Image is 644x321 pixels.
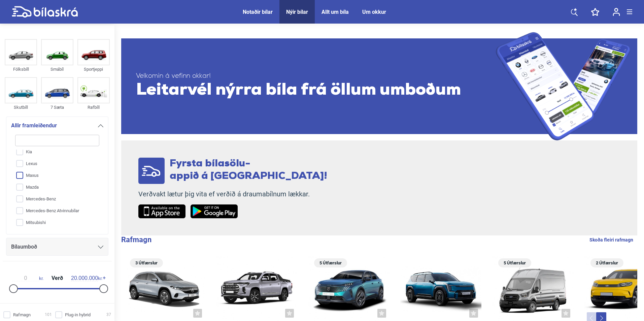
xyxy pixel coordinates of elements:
span: 101 [45,311,52,318]
a: Skoða fleiri rafmagn [589,235,633,244]
span: 3 Útfærslur [133,258,160,267]
a: Velkomin á vefinn okkar!Leitarvél nýrra bíla frá öllum umboðum [121,32,637,140]
span: Velkomin á vefinn okkar! [136,72,496,81]
span: Fyrsta bílasölu- appið á [GEOGRAPHIC_DATA]! [170,159,327,182]
span: 2 Útfærslur [594,258,620,267]
a: Um okkur [362,9,386,15]
a: Allt um bíla [321,9,349,15]
span: Allir framleiðendur [11,121,57,130]
div: Fólksbíll [5,65,37,73]
span: Plug-in hybrid [65,311,91,318]
div: Sportjeppi [77,65,110,73]
a: Nýir bílar [286,9,308,15]
a: Notaðir bílar [243,9,273,15]
span: 5 Útfærslur [502,258,528,267]
p: Verðvakt lætur þig vita ef verðið á draumabílnum lækkar. [138,190,327,198]
span: 5 Útfærslur [317,258,344,267]
span: kr. [71,275,102,281]
span: 37 [106,311,111,318]
span: Verð [50,276,65,281]
span: Bílaumboð [11,242,37,252]
img: user-login.svg [613,8,620,16]
span: Rafmagn [13,311,31,318]
div: 7 Sæta [41,103,73,111]
b: Rafmagn [121,235,151,244]
span: kr. [12,275,43,281]
span: Leitarvél nýrra bíla frá öllum umboðum [136,81,496,101]
div: Rafbíll [77,103,110,111]
div: Skutbíll [5,103,37,111]
div: Smábíl [41,65,73,73]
